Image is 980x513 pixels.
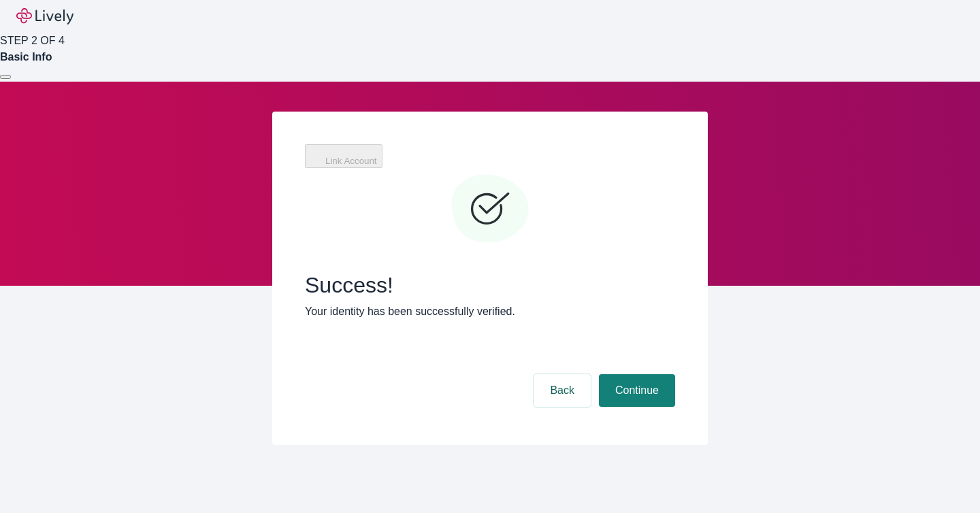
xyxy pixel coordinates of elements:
[534,374,591,407] button: Back
[599,374,675,407] button: Continue
[305,272,675,298] span: Success!
[16,8,73,24] img: Lively
[449,169,531,250] svg: Checkmark icon
[305,303,675,320] p: Your identity has been successfully verified.
[305,144,382,168] button: Link Account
